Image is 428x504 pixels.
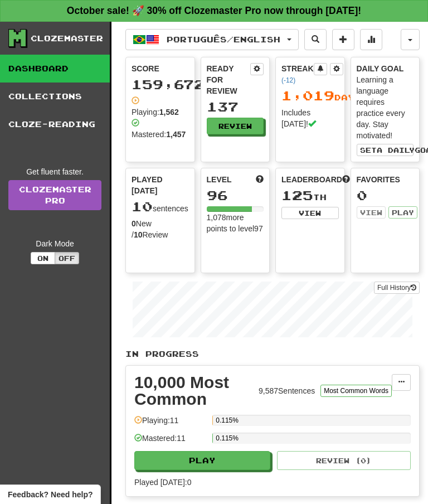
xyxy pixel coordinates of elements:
button: Português/English [125,29,299,50]
strong: 0 [132,219,136,228]
strong: 1,457 [166,130,186,139]
button: Add sentence to collection [332,29,354,50]
div: Learning a language requires practice every day. Stay motivated! [357,74,414,141]
div: Daily Goal [357,63,414,74]
span: 125 [281,187,313,203]
div: Playing: 11 [134,415,207,433]
button: Off [55,252,79,264]
div: Mastered: 11 [134,433,207,451]
div: Day s [281,89,339,103]
div: New / Review [132,218,189,240]
button: Play [388,206,417,219]
button: On [31,252,55,264]
div: Streak [281,63,314,85]
div: Mastered: [132,118,189,140]
a: (-12) [281,76,295,84]
div: 9,587 Sentences [259,385,315,396]
span: Played [DATE] [132,174,189,196]
div: th [281,188,339,203]
div: 96 [207,188,264,202]
div: Dark Mode [8,238,101,249]
div: 1,078 more points to level 97 [207,212,264,234]
span: Open feedback widget [8,489,93,500]
p: In Progress [125,348,420,360]
button: View [357,206,386,219]
div: sentences [132,200,189,214]
div: Score [132,63,189,74]
span: Level [207,174,232,185]
button: Full History [374,282,420,294]
span: a daily [377,146,415,154]
span: Português / English [167,35,280,44]
div: Playing: [132,95,183,118]
span: This week in points, UTC [342,174,350,185]
div: Get fluent faster. [8,166,101,177]
button: View [281,207,339,219]
button: Search sentences [304,29,327,50]
div: 0 [357,188,414,202]
div: Ready for Review [207,63,251,96]
div: Favorites [357,174,414,185]
button: More stats [360,29,382,50]
span: 10 [132,198,153,214]
button: Most Common Words [320,385,392,397]
div: 137 [207,100,264,114]
a: ClozemasterPro [8,180,101,210]
button: Review (0) [277,451,411,470]
strong: 10 [134,230,143,239]
button: Review [207,118,264,134]
div: 159,672 [132,77,189,91]
span: Leaderboard [281,174,342,185]
strong: October sale! 🚀 30% off Clozemaster Pro now through [DATE]! [67,5,361,16]
strong: 1,562 [159,108,179,117]
div: 10,000 Most Common [134,374,253,408]
div: Includes [DATE]! [281,107,339,129]
span: Played [DATE]: 0 [134,478,191,487]
span: 1,019 [281,88,334,103]
span: Score more points to level up [256,174,264,185]
button: Seta dailygoal [357,144,414,156]
button: Play [134,451,270,470]
div: Clozemaster [31,33,103,44]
